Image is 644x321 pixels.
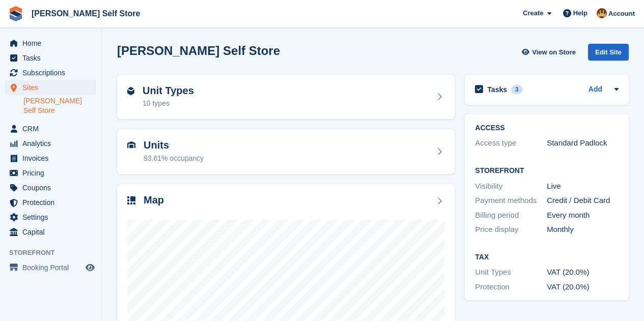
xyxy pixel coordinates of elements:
[475,224,547,236] div: Price display
[84,261,96,274] a: Preview store
[22,195,83,210] span: Protection
[547,224,619,236] div: Monthly
[511,85,523,94] div: 3
[547,137,619,149] div: Standard Padlock
[5,210,96,224] a: menu
[5,195,96,210] a: menu
[588,44,629,61] div: Edit Site
[22,166,83,180] span: Pricing
[127,141,135,149] img: unit-icn-7be61d7bf1b0ce9d3e12c5938cc71ed9869f7b940bace4675aadf7bd6d80202e.svg
[487,85,507,94] h2: Tasks
[573,8,587,18] span: Help
[475,281,547,293] div: Protection
[5,225,96,239] a: menu
[143,98,194,109] div: 10 types
[117,129,455,174] a: Units 93.61% occupancy
[144,153,204,164] div: 93.61% occupancy
[520,44,580,61] a: View on Store
[22,66,83,80] span: Subscriptions
[5,80,96,95] a: menu
[22,225,83,239] span: Capital
[22,136,83,151] span: Analytics
[597,8,607,18] img: Tom Kingston
[127,87,134,95] img: unit-type-icn-2b2737a686de81e16bb02015468b77c625bbabd49415b5ef34ead5e3b44a266d.svg
[22,80,83,95] span: Sites
[5,151,96,165] a: menu
[5,36,96,50] a: menu
[143,85,194,97] h2: Unit Types
[5,166,96,180] a: menu
[127,196,135,205] img: map-icn-33ee37083ee616e46c38cad1a60f524a97daa1e2b2c8c0bc3eb3415660979fc1.svg
[547,267,619,278] div: VAT (20.0%)
[475,124,619,132] h2: ACCESS
[144,194,164,206] h2: Map
[475,210,547,221] div: Billing period
[22,36,83,50] span: Home
[608,9,635,19] span: Account
[547,195,619,207] div: Credit / Debit Card
[22,122,83,136] span: CRM
[27,5,144,22] a: [PERSON_NAME] Self Store
[475,267,547,278] div: Unit Types
[5,181,96,195] a: menu
[523,8,543,18] span: Create
[475,195,547,207] div: Payment methods
[8,6,23,21] img: stora-icon-8386f47178a22dfd0bd8f6a31ec36ba5ce8667c1dd55bd0f319d3a0aa187defe.svg
[547,181,619,192] div: Live
[23,96,96,115] a: [PERSON_NAME] Self Store
[5,136,96,151] a: menu
[22,260,83,275] span: Booking Portal
[22,51,83,65] span: Tasks
[475,253,619,261] h2: Tax
[117,44,280,57] h2: [PERSON_NAME] Self Store
[9,248,101,258] span: Storefront
[117,75,455,120] a: Unit Types 10 types
[547,281,619,293] div: VAT (20.0%)
[5,51,96,65] a: menu
[22,151,83,165] span: Invoices
[475,167,619,175] h2: Storefront
[588,44,629,65] a: Edit Site
[5,122,96,136] a: menu
[589,84,602,96] a: Add
[5,260,96,275] a: menu
[5,66,96,80] a: menu
[532,47,576,57] span: View on Store
[22,210,83,224] span: Settings
[22,181,83,195] span: Coupons
[144,139,204,151] h2: Units
[475,137,547,149] div: Access type
[475,181,547,192] div: Visibility
[547,210,619,221] div: Every month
